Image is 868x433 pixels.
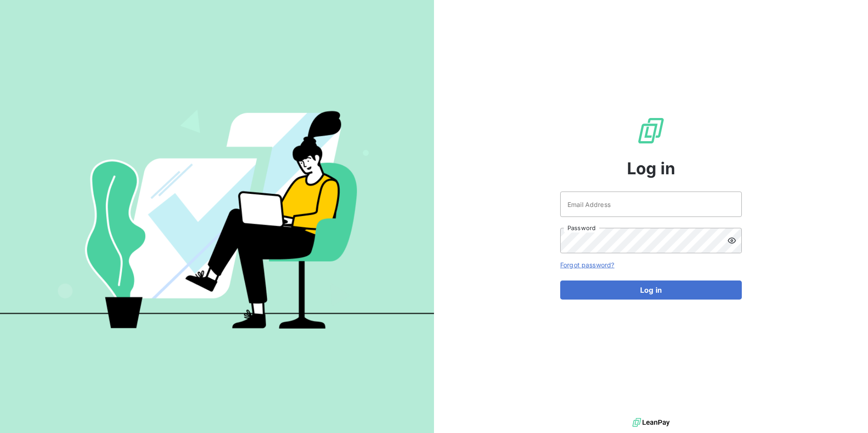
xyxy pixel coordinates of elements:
button: Log in [560,280,742,300]
img: LeanPay Logo [636,116,666,145]
input: placeholder [560,192,742,217]
img: logo [632,416,670,429]
span: Log in [627,156,676,181]
a: Forgot password? [560,261,614,269]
